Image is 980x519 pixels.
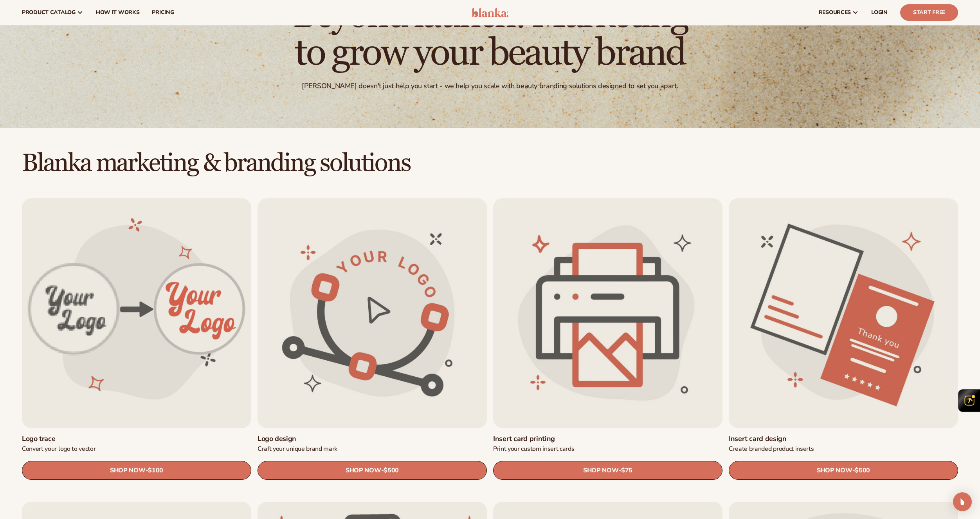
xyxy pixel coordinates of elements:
a: Insert card printing [493,434,722,443]
a: SHOP NOW- $500 [258,461,487,480]
a: Start Free [900,4,958,21]
a: Logo trace [22,434,251,443]
span: $100 [148,467,163,474]
span: SHOP NOW [110,467,145,474]
a: SHOP NOW- $100 [22,461,251,480]
span: pricing [152,9,174,16]
span: resources [819,9,851,16]
span: SHOP NOW [346,467,381,474]
a: Logo design [258,434,487,443]
span: LOGIN [871,9,888,16]
a: SHOP NOW- $500 [729,461,958,480]
a: SHOP NOW- $75 [493,461,722,480]
img: logo [472,8,509,17]
span: $500 [384,467,399,474]
span: SHOP NOW [817,467,852,474]
span: $500 [855,467,870,474]
span: How It Works [96,9,140,16]
div: [PERSON_NAME] doesn't just help you start - we help you scale with beauty branding solutions desi... [302,82,678,91]
a: Insert card design [729,434,958,443]
div: Open Intercom Messenger [953,492,972,511]
span: $75 [621,467,632,474]
span: SHOP NOW [583,467,618,474]
span: product catalog [22,9,76,16]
